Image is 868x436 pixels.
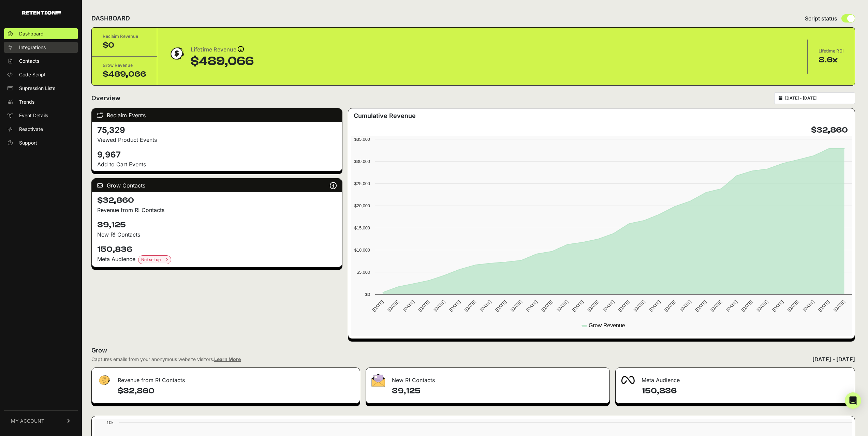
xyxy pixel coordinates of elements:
h4: 150,836 [642,386,849,396]
text: 10k [106,420,114,425]
text: $10,000 [354,247,370,253]
span: Script status [805,14,837,22]
text: [DATE] [402,299,415,313]
div: 8.6x [819,55,844,65]
text: [DATE] [479,299,492,313]
div: Meta Audience [616,368,855,388]
text: [DATE] [556,299,569,313]
div: $489,066 [191,55,254,68]
a: Integrations [4,42,78,53]
h4: 75,329 [97,125,337,136]
span: Event Details [19,112,48,119]
text: $0 [365,292,370,297]
text: [DATE] [694,299,707,313]
text: $5,000 [357,270,370,275]
text: [DATE] [371,299,384,313]
h3: Cumulative Revenue [354,111,416,121]
text: [DATE] [448,299,461,313]
div: Open Intercom Messenger [845,392,861,409]
a: Event Details [4,110,78,121]
text: [DATE] [586,299,600,313]
text: $35,000 [354,137,370,142]
span: Dashboard [19,30,44,37]
img: Retention.com [22,11,61,15]
text: [DATE] [817,299,830,313]
text: [DATE] [617,299,631,313]
h4: $32,860 [97,195,337,206]
text: [DATE] [540,299,554,313]
text: Grow Revenue [589,322,625,328]
text: [DATE] [709,299,723,313]
div: Meta Audience [97,255,337,264]
div: $0 [103,40,146,51]
span: Code Script [19,71,46,78]
text: [DATE] [786,299,800,313]
h4: 9,967 [97,149,337,160]
text: $15,000 [354,225,370,230]
span: Supression Lists [19,85,55,92]
text: [DATE] [602,299,615,313]
div: Lifetime Revenue [191,45,254,55]
a: Reactivate [4,124,78,135]
text: [DATE] [464,299,477,313]
img: fa-envelope-19ae18322b30453b285274b1b8af3d052b27d846a4fbe8435d1a52b978f639a2.png [371,374,385,387]
text: [DATE] [494,299,507,313]
h2: DASHBOARD [91,14,130,23]
p: Add to Cart Events [97,160,337,168]
h4: $32,860 [118,386,354,396]
text: [DATE] [725,299,738,313]
span: Integrations [19,44,46,51]
div: Grow Revenue [103,62,146,69]
h4: $32,860 [811,125,848,136]
text: [DATE] [802,299,815,313]
text: [DATE] [510,299,523,313]
text: [DATE] [755,299,769,313]
p: Revenue from R! Contacts [97,206,337,214]
a: Trends [4,96,78,107]
div: Grow Contacts [92,179,342,192]
text: [DATE] [417,299,430,313]
span: Trends [19,99,34,105]
div: Revenue from R! Contacts [92,368,360,388]
img: fa-dollar-13500eef13a19c4ab2b9ed9ad552e47b0d9fc28b02b83b90ba0e00f96d6372e9.png [97,374,111,387]
text: [DATE] [571,299,584,313]
a: Learn More [214,356,241,362]
text: $30,000 [354,159,370,164]
div: Captures emails from your anonymous website visitors. [91,356,241,363]
text: [DATE] [740,299,753,313]
text: [DATE] [432,299,446,313]
span: MY ACCOUNT [11,418,44,424]
h4: 39,125 [392,386,604,396]
text: $25,000 [354,181,370,186]
text: [DATE] [525,299,538,313]
text: [DATE] [648,299,661,313]
a: Contacts [4,56,78,66]
h4: 39,125 [97,220,337,230]
text: [DATE] [771,299,784,313]
h4: 150,836 [97,244,337,255]
a: Support [4,137,78,148]
text: [DATE] [633,299,646,313]
img: dollar-coin-05c43ed7efb7bc0c12610022525b4bbbb207c7efeef5aecc26f025e68dcafac9.png [168,45,185,62]
text: [DATE] [833,299,846,313]
a: Dashboard [4,28,78,39]
text: [DATE] [386,299,400,313]
span: Reactivate [19,126,43,133]
a: MY ACCOUNT [4,410,78,431]
img: fa-meta-2f981b61bb99beabf952f7030308934f19ce035c18b003e963880cc3fabeebb7.png [621,376,635,384]
p: New R! Contacts [97,230,337,239]
h2: Overview [91,93,120,103]
text: [DATE] [679,299,692,313]
div: New R! Contacts [366,368,610,388]
div: Reclaim Events [92,108,342,122]
p: Viewed Product Events [97,136,337,144]
div: [DATE] - [DATE] [812,355,855,363]
text: $20,000 [354,203,370,208]
span: Support [19,139,37,146]
span: Contacts [19,58,39,64]
div: Reclaim Revenue [103,33,146,40]
h2: Grow [91,346,855,355]
div: $489,066 [103,69,146,80]
a: Supression Lists [4,83,78,94]
a: Code Script [4,69,78,80]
